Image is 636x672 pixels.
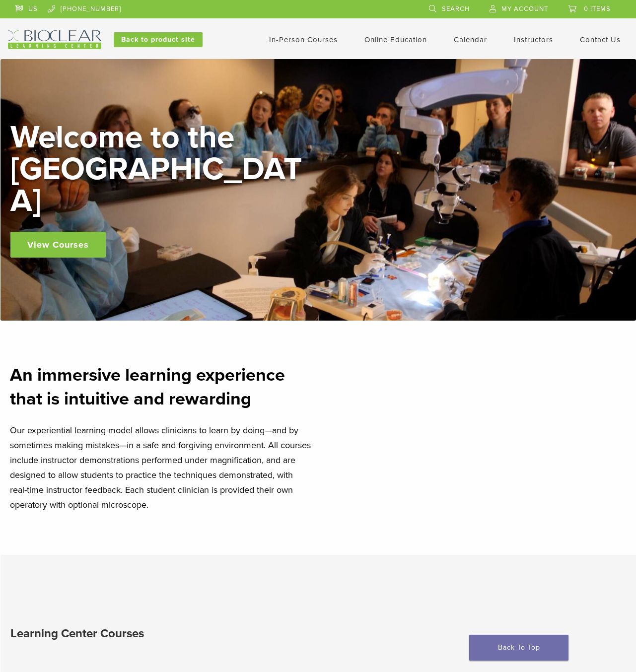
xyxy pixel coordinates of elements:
a: Instructors [514,35,553,44]
p: Our experiential learning model allows clinicians to learn by doing—and by sometimes making mista... [10,423,312,512]
a: In-Person Courses [269,35,338,44]
h2: Learning Center Courses [10,622,370,646]
iframe: Bioclear Matrix | Welcome to the Bioclear Learning Center [324,353,627,523]
a: Back To Top [469,635,568,661]
a: Online Education [364,35,427,44]
span: 0 items [584,5,611,13]
a: Calendar [454,35,487,44]
h2: Welcome to the [GEOGRAPHIC_DATA] [10,122,308,217]
img: Bioclear [8,30,101,49]
strong: An immersive learning experience that is intuitive and rewarding [10,364,285,409]
a: Back to product site [114,32,203,47]
a: View Courses [10,232,106,258]
span: My Account [501,5,548,13]
span: Search [442,5,470,13]
a: Contact Us [580,35,621,44]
